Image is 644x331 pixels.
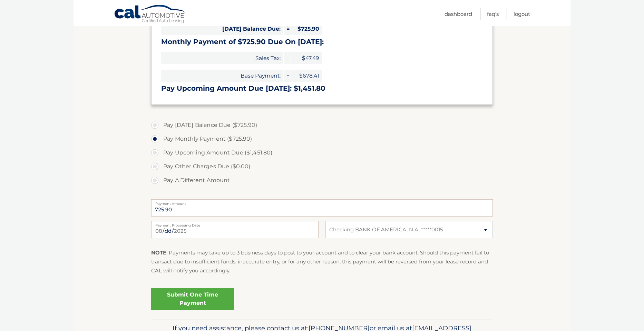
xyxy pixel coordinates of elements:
[284,70,291,82] span: +
[151,132,493,146] label: Pay Monthly Payment ($725.90)
[161,23,283,35] span: [DATE] Balance Due:
[151,288,234,310] a: Submit One Time Payment
[284,52,291,64] span: +
[151,221,319,238] input: Payment Date
[151,146,493,160] label: Pay Upcoming Amount Due ($1,451.80)
[291,52,322,64] span: $47.49
[284,23,291,35] span: =
[291,70,322,82] span: $678.41
[514,8,530,20] a: Logout
[161,84,483,93] h3: Pay Upcoming Amount Due [DATE]: $1,451.80
[151,249,166,256] strong: NOTE
[161,52,283,64] span: Sales Tax:
[161,38,483,46] h3: Monthly Payment of $725.90 Due On [DATE]:
[151,160,493,173] label: Pay Other Charges Due ($0.00)
[445,8,472,20] a: Dashboard
[151,248,493,275] p: : Payments may take up to 3 business days to post to your account and to clear your bank account....
[114,4,186,24] a: Cal Automotive
[151,221,319,227] label: Payment Processing Date
[487,8,499,20] a: FAQ's
[151,199,493,217] input: Payment Amount
[161,70,283,82] span: Base Payment:
[291,23,322,35] span: $725.90
[151,173,493,187] label: Pay A Different Amount
[151,118,493,132] label: Pay [DATE] Balance Due ($725.90)
[151,199,493,205] label: Payment Amount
